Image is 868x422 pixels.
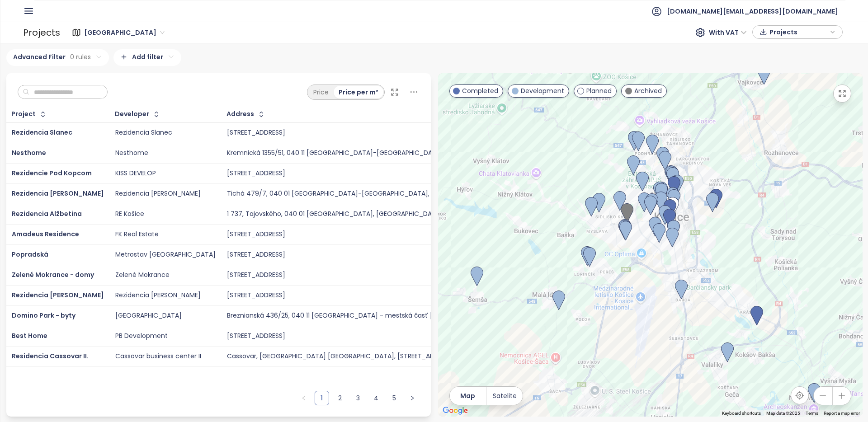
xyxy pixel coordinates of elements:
[308,86,334,98] div: Price
[115,332,168,340] div: PB Development
[227,129,285,137] div: [STREET_ADDRESS]
[387,391,401,405] li: 5
[824,411,860,416] a: Report a map error
[115,190,201,198] div: Rezidencia [PERSON_NAME]
[115,230,159,239] div: FK Real Estate
[769,25,828,39] span: Projects
[226,111,254,117] div: Address
[115,312,182,320] div: [GEOGRAPHIC_DATA]
[333,391,347,405] li: 2
[227,312,566,320] div: Breznianská 436/25, 040 11 [GEOGRAPHIC_DATA] - mestská časť [GEOGRAPHIC_DATA], [GEOGRAPHIC_DATA]
[450,387,486,405] button: Map
[12,189,104,198] a: Rezidencia [PERSON_NAME]
[115,352,201,361] div: Cassovar business center II
[369,391,383,405] a: 4
[297,391,311,405] button: left
[586,86,612,96] span: Planned
[12,311,75,320] a: Domino Park - byty
[709,26,747,39] span: With VAT
[301,395,307,401] span: left
[12,128,72,137] a: Rezidencia Slanec
[334,86,383,98] div: Price per m²
[12,148,46,157] a: Nesthome
[84,26,165,39] span: Košický kraj
[440,405,470,417] img: Google
[410,395,415,401] span: right
[227,210,443,218] div: 1 737, Tajovského, 040 01 [GEOGRAPHIC_DATA], [GEOGRAPHIC_DATA]
[12,250,48,259] a: Popradská
[227,291,285,300] div: [STREET_ADDRESS]
[12,291,104,300] a: Rezidencia [PERSON_NAME]
[12,331,47,340] a: Best Home
[405,391,420,405] button: right
[369,391,383,405] li: 4
[486,387,523,405] button: Satelite
[757,25,838,39] div: button
[766,411,800,416] span: Map data ©2025
[12,230,79,239] a: Amadeus Residence
[351,391,365,405] li: 3
[227,169,285,178] div: [STREET_ADDRESS]
[493,391,517,401] span: Satelite
[351,391,365,405] a: 3
[11,111,36,117] div: Project
[440,405,470,417] a: Open this area in Google Maps (opens a new window)
[806,411,818,416] a: Terms (opens in new tab)
[227,230,285,239] div: [STREET_ADDRESS]
[227,332,285,340] div: [STREET_ADDRESS]
[227,149,631,157] div: Kremnická 1355/51, 040 11 [GEOGRAPHIC_DATA]-[GEOGRAPHIC_DATA] - mestská časť [GEOGRAPHIC_DATA], [...
[227,251,285,259] div: [STREET_ADDRESS]
[462,86,498,96] span: Completed
[227,352,456,361] div: Cassovar, [GEOGRAPHIC_DATA] [GEOGRAPHIC_DATA], [STREET_ADDRESS]
[333,391,347,405] a: 2
[70,52,91,62] span: 0 rules
[315,391,329,405] a: 1
[115,111,149,117] div: Developer
[12,270,94,279] a: Zelené Mokrance - domy
[6,49,109,66] div: Advanced Filter
[115,271,170,279] div: Zelené Mokrance
[722,410,761,417] button: Keyboard shortcuts
[405,391,420,405] li: Next Page
[115,169,156,178] div: KISS DEVELOP
[12,209,82,218] a: Rezidencia Alžbetina
[115,251,216,259] div: Metrostav [GEOGRAPHIC_DATA]
[297,391,311,405] li: Previous Page
[227,190,498,198] div: Tichá 479/7, 040 01 [GEOGRAPHIC_DATA]-[GEOGRAPHIC_DATA], [GEOGRAPHIC_DATA]
[227,271,285,279] div: [STREET_ADDRESS]
[667,0,838,22] span: [DOMAIN_NAME][EMAIL_ADDRESS][DOMAIN_NAME]
[115,210,144,218] div: RE Košice
[115,129,172,137] div: Rezidencia Slanec
[521,86,564,96] span: Development
[12,169,92,178] a: Rezidencie Pod Kopcom
[115,149,148,157] div: Nesthome
[115,291,201,300] div: Rezidencia [PERSON_NAME]
[12,352,89,361] a: Residencia Cassovar II.
[634,86,662,96] span: Archived
[315,391,329,405] li: 1
[387,391,401,405] a: 5
[460,391,475,401] span: Map
[23,23,60,42] div: Projects
[113,49,181,66] div: Add filter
